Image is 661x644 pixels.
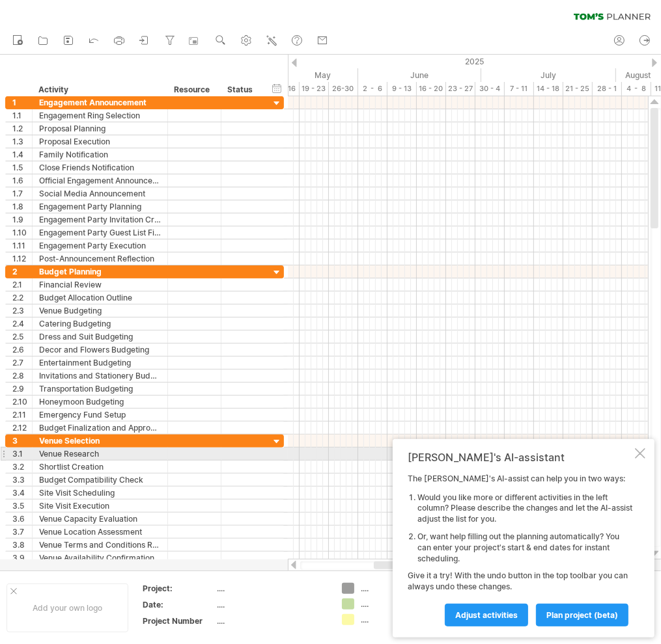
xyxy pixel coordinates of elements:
div: Venue Capacity Evaluation [39,513,161,525]
div: Budget Compatibility Check [39,474,161,486]
div: Venue Availability Confirmation [39,552,161,564]
div: 1.3 [12,135,32,148]
div: 3.6 [12,513,32,525]
div: Venue Budgeting [39,304,161,317]
div: 3.1 [12,448,32,460]
div: The [PERSON_NAME]'s AI-assist can help you in two ways: Give it a try! With the undo button in th... [408,474,632,626]
span: Adjust activities [455,610,518,620]
span: plan project (beta) [546,610,618,620]
div: Venue Research [39,448,161,460]
div: 7 - 11 [505,82,534,96]
div: 2.2 [12,291,32,304]
div: Site Visit Execution [39,500,161,512]
div: .... [217,599,326,610]
div: Emergency Fund Setup [39,409,161,421]
div: Proposal Execution [39,135,161,148]
div: 2.8 [12,369,32,382]
div: 2.1 [12,278,32,291]
div: Engagement Announcement [39,96,161,109]
div: 2.10 [12,396,32,408]
div: Entertainment Budgeting [39,356,161,369]
div: Financial Review [39,278,161,291]
div: 1.2 [12,122,32,135]
div: 2.7 [12,356,32,369]
div: 16 - 20 [417,82,446,96]
div: 1.9 [12,213,32,226]
div: Post-Announcement Reflection [39,252,161,265]
div: 3.8 [12,539,32,551]
div: .... [361,598,432,610]
div: [PERSON_NAME]'s AI-assistant [408,451,632,464]
div: 23 - 27 [446,82,475,96]
div: 1 [12,96,32,109]
div: Site Visit Scheduling [39,487,161,499]
div: Close Friends Notification [39,161,161,174]
div: 3.4 [12,487,32,499]
div: Engagement Party Planning [39,200,161,213]
div: Decor and Flowers Budgeting [39,343,161,356]
div: 1.5 [12,161,32,174]
div: 3.7 [12,526,32,538]
div: 4 - 8 [622,82,651,96]
div: 3.3 [12,474,32,486]
div: 1.1 [12,109,32,122]
div: .... [217,583,326,594]
div: 26-30 [329,82,358,96]
div: Engagement Party Execution [39,239,161,252]
div: 19 - 23 [300,82,329,96]
div: 3.5 [12,500,32,512]
div: Social Media Announcement [39,187,161,200]
div: 3 [12,435,32,447]
div: Catering Budgeting [39,317,161,330]
li: Or, want help filling out the planning automatically? You can enter your project's start & end da... [417,531,632,564]
div: 3.2 [12,461,32,473]
a: plan project (beta) [536,604,628,626]
div: Budget Finalization and Approval [39,422,161,434]
div: May 2025 [229,68,358,82]
div: Invitations and Stationery Budgeting [39,369,161,382]
div: 2.3 [12,304,32,317]
div: Venue Location Assessment [39,526,161,538]
div: Official Engagement Announcement [39,174,161,187]
div: 2.11 [12,409,32,421]
div: .... [361,583,432,594]
div: 2.12 [12,422,32,434]
div: 1.12 [12,252,32,265]
div: Project Number [143,615,214,626]
div: 3.9 [12,552,32,564]
div: Venue Terms and Conditions Review [39,539,161,551]
div: Venue Selection [39,435,161,447]
div: Resource [174,83,214,96]
div: Engagement Ring Selection [39,109,161,122]
div: Date: [143,599,214,610]
div: 2.9 [12,382,32,395]
div: 2.4 [12,317,32,330]
div: 1.4 [12,148,32,161]
div: 1.11 [12,239,32,252]
div: Family Notification [39,148,161,161]
div: Add your own logo [7,584,128,632]
div: 21 - 25 [563,82,593,96]
div: Transportation Budgeting [39,382,161,395]
div: 9 - 13 [387,82,417,96]
div: 2.5 [12,330,32,343]
div: Budget Allocation Outline [39,291,161,304]
div: 2 - 6 [358,82,387,96]
div: 2 [12,265,32,278]
div: 1.6 [12,174,32,187]
div: Proposal Planning [39,122,161,135]
div: 14 - 18 [534,82,563,96]
div: 1.10 [12,226,32,239]
div: Status [227,83,256,96]
div: 2.6 [12,343,32,356]
div: .... [217,615,326,626]
div: July 2025 [481,68,616,82]
div: Budget Planning [39,265,161,278]
div: Activity [38,83,160,96]
div: Project: [143,583,214,594]
div: 30 - 4 [475,82,505,96]
div: Engagement Party Guest List Finalization [39,226,161,239]
li: Would you like more or different activities in the left column? Please describe the changes and l... [417,492,632,525]
a: Adjust activities [445,604,528,626]
div: Engagement Party Invitation Creation [39,213,161,226]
